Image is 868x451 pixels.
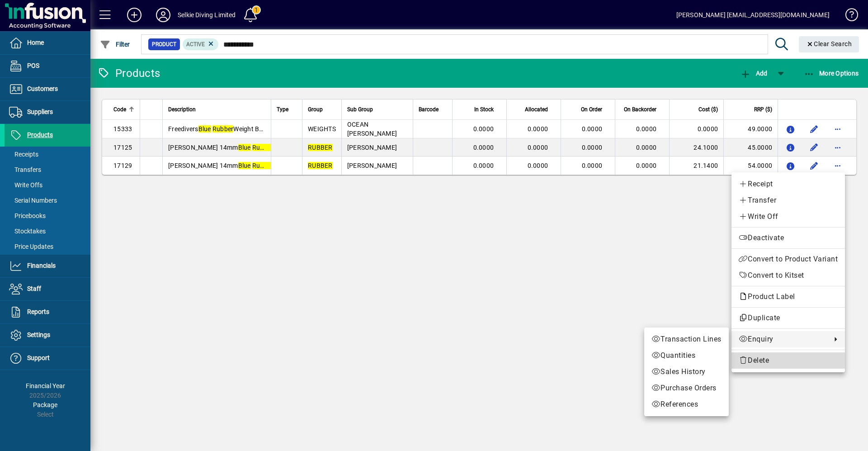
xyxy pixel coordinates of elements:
[739,179,838,190] span: Receipt
[731,230,845,246] button: Deactivate product
[739,195,838,206] span: Transfer
[739,355,838,366] span: Delete
[651,366,722,377] span: Sales History
[739,270,838,281] span: Convert to Kitset
[739,211,838,222] span: Write Off
[739,254,838,265] span: Convert to Product Variant
[739,334,827,345] span: Enquiry
[651,383,722,394] span: Purchase Orders
[739,292,800,301] span: Product Label
[739,233,838,243] span: Deactivate
[651,350,722,361] span: Quantities
[739,313,838,323] span: Duplicate
[651,399,722,410] span: References
[651,334,722,345] span: Transaction Lines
